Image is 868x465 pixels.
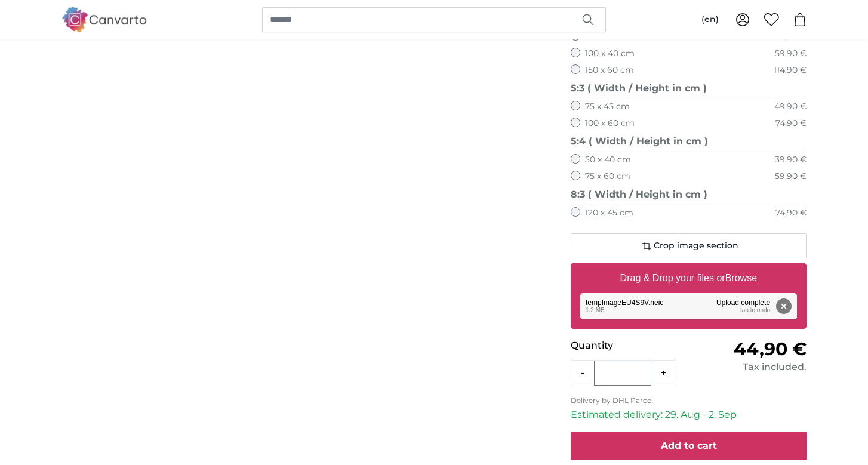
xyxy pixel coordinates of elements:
label: 150 x 60 cm [585,64,634,76]
button: + [651,361,676,385]
span: Add to cart [661,440,717,451]
div: 74,90 € [775,118,807,130]
label: 75 x 45 cm [585,101,630,113]
legend: 5:3 ( Width / Height in cm ) [571,81,807,96]
button: Add to cart [571,432,807,460]
p: Estimated delivery: 29. Aug - 2. Sep [571,408,807,422]
span: Crop image section [654,240,738,252]
label: 100 x 60 cm [585,118,635,130]
img: Canvarto [61,7,147,32]
div: Tax included. [689,360,807,374]
legend: 8:3 ( Width / Height in cm ) [571,187,807,202]
span: 44,90 € [734,338,807,360]
p: Delivery by DHL Parcel [571,396,807,405]
div: 39,90 € [775,154,807,166]
label: 100 x 40 cm [585,48,635,60]
div: 59,90 € [775,48,807,60]
label: 120 x 45 cm [585,207,633,219]
div: 114,90 € [774,64,807,76]
p: Quantity [571,338,688,353]
button: Crop image section [571,233,807,258]
div: 59,90 € [775,171,807,183]
button: (en) [692,9,728,30]
div: 49,90 € [774,101,807,113]
div: 74,90 € [775,207,807,219]
button: - [571,361,594,385]
label: 50 x 40 cm [585,154,631,166]
label: 75 x 60 cm [585,171,630,183]
label: Drag & Drop your files or [615,266,762,290]
u: Browse [725,273,757,283]
legend: 5:4 ( Width / Height in cm ) [571,134,807,149]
